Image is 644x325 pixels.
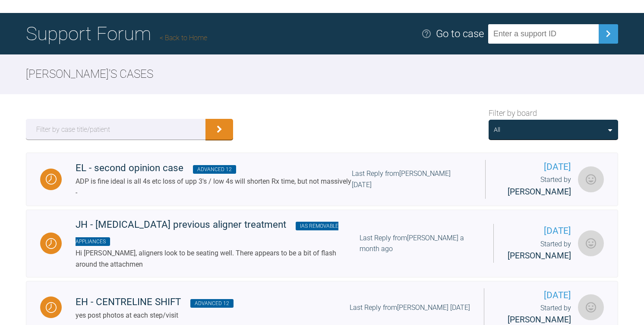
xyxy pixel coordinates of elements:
[508,315,571,325] span: [PERSON_NAME]
[26,153,618,206] a: WaitingEL - second opinion case Advanced 12ADP is fine ideal is all 4s etc loss of upp 3's / low ...
[46,302,57,313] img: Waiting
[160,34,207,42] a: Back to Home
[489,107,537,120] span: Filter by board
[508,187,571,197] span: [PERSON_NAME]
[601,27,615,41] img: chevronRight.28bd32b0.svg
[76,160,352,176] div: EL - second opinion case
[76,222,338,246] span: IAS Removable Appliances
[46,174,57,185] img: Waiting
[26,210,618,277] a: WaitingJH - [MEDICAL_DATA] previous aligner treatment IAS Removable AppliancesHi [PERSON_NAME], a...
[76,176,352,198] div: ADP is fine ideal is all 4s etc loss of upp 3's / low 4s will shorten Rx time, but not massively -
[488,24,599,44] input: Enter a support ID
[508,239,571,263] div: Started by
[499,174,571,198] div: Started by
[578,230,604,256] img: Sarah Gatley
[578,166,604,192] img: Sarah Gatley
[508,224,571,238] span: [DATE]
[76,217,360,248] div: JH - [MEDICAL_DATA] previous aligner treatment
[508,251,571,261] span: [PERSON_NAME]
[494,125,500,134] div: All
[350,302,470,313] div: Last Reply from [PERSON_NAME] [DATE]
[76,248,360,270] div: Hi [PERSON_NAME], aligners look to be seating well. There appears to be a bit of flash around the...
[26,119,205,140] input: Filter by case title/patient
[578,294,604,320] img: Sarah Gatley
[421,29,432,39] img: help.e70b9f3d.svg
[190,299,234,308] span: Advanced 12
[193,165,236,174] span: Advanced 12
[360,233,480,255] div: Last Reply from [PERSON_NAME] a month ago
[76,310,234,321] div: yes post photos at each step/visit
[26,65,618,83] h2: [PERSON_NAME] 's Cases
[46,238,57,249] img: Waiting
[498,288,571,303] span: [DATE]
[76,294,234,310] div: EH - CENTRELINE SHIFT
[352,168,471,190] div: Last Reply from [PERSON_NAME] [DATE]
[499,160,571,174] span: [DATE]
[26,19,207,49] h1: Support Forum
[436,25,484,42] div: Go to case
